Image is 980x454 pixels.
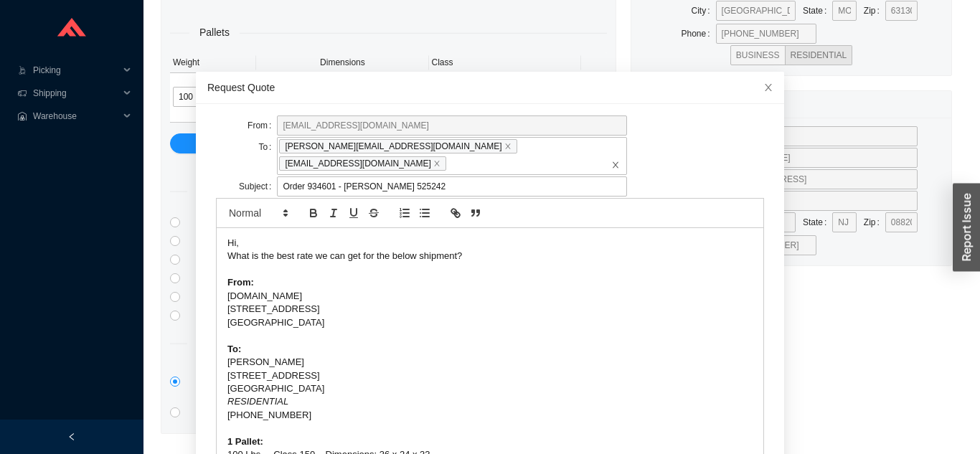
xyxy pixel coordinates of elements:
[256,52,428,73] th: Dimensions
[259,137,278,157] label: To
[227,382,753,395] div: [GEOGRAPHIC_DATA]
[33,105,119,128] span: Warehouse
[33,59,119,82] span: Picking
[187,335,274,351] span: Other Services
[187,183,275,199] span: Direct Services
[227,436,263,447] strong: 1 Pallet:
[504,143,512,150] span: close
[248,115,277,136] label: From
[692,1,716,21] label: City
[227,344,241,354] strong: To:
[227,396,288,407] em: RESIDENTIAL
[611,161,620,169] span: close
[227,303,753,316] div: [STREET_ADDRESS]
[448,156,458,171] input: [PERSON_NAME][EMAIL_ADDRESS][DOMAIN_NAME]close[EMAIL_ADDRESS][DOMAIN_NAME]closeclose
[170,52,256,73] th: Weight
[227,277,254,288] strong: From:
[640,91,943,118] div: Return Address
[33,82,119,105] span: Shipping
[433,160,440,167] span: close
[227,369,753,382] div: [STREET_ADDRESS]
[280,139,517,153] span: [PERSON_NAME][EMAIL_ADDRESS][DOMAIN_NAME]
[227,316,753,329] div: [GEOGRAPHIC_DATA]
[864,1,885,21] label: Zip
[429,52,582,73] th: Class
[227,290,753,303] div: [DOMAIN_NAME]
[736,50,780,60] span: BUSINESS
[753,72,784,103] button: Close
[207,80,773,95] div: Request Quote
[803,212,832,232] label: State
[170,133,607,153] button: Add Pallet
[227,356,753,369] div: [PERSON_NAME]
[239,176,277,197] label: Subject
[67,432,76,441] span: left
[280,156,446,171] span: [EMAIL_ADDRESS][DOMAIN_NAME]
[791,50,847,60] span: RESIDENTIAL
[227,250,753,263] div: What is the best rate we can get for the below shipment?
[227,409,753,422] div: [PHONE_NUMBER]
[763,82,773,93] span: close
[803,1,832,21] label: State
[189,24,240,41] span: Pallets
[682,24,716,44] label: Phone
[864,212,885,232] label: Zip
[227,237,753,250] div: Hi,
